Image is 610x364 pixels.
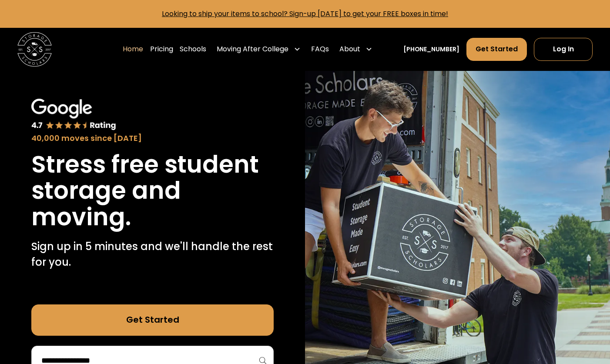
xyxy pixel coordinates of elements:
a: Home [123,37,143,62]
div: Moving After College [213,37,304,62]
a: Schools [180,37,206,62]
a: FAQs [311,37,329,62]
a: home [17,32,52,67]
img: Storage Scholars main logo [17,32,52,67]
a: Get Started [31,304,274,336]
div: About [336,37,376,62]
a: Get Started [466,38,527,61]
h1: Stress free student storage and moving. [31,151,274,230]
p: Sign up in 5 minutes and we'll handle the rest for you. [31,239,274,270]
a: Looking to ship your items to school? Sign-up [DATE] to get your FREE boxes in time! [162,9,448,19]
div: Moving After College [217,44,288,54]
img: Google 4.7 star rating [31,99,116,131]
a: Pricing [150,37,173,62]
a: Log In [534,38,593,61]
div: 40,000 moves since [DATE] [31,133,274,144]
div: About [339,44,360,54]
a: [PHONE_NUMBER] [403,45,459,54]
